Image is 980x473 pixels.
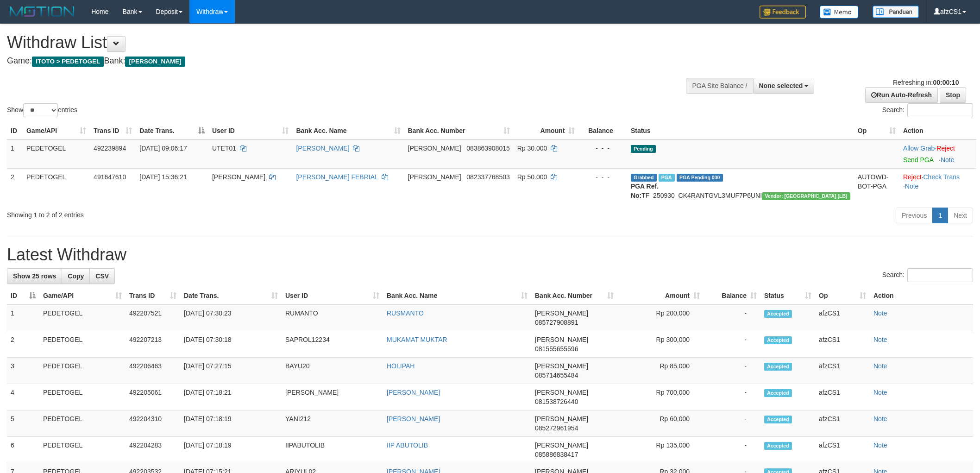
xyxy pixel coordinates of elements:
img: Button%20Memo.svg [820,6,859,19]
span: Copy 082337768503 to clipboard [466,173,509,181]
span: Pending [631,145,656,153]
span: Show 25 rows [13,272,56,280]
label: Search: [882,268,973,282]
select: Showentries [23,103,58,117]
td: PEDETOGEL [39,437,126,463]
a: HOLIPAH [387,362,415,370]
th: Balance: activate to sort column ascending [704,287,760,304]
button: None selected [753,78,815,94]
th: Trans ID: activate to sort column ascending [126,287,180,304]
a: Next [948,208,973,223]
a: [PERSON_NAME] [387,415,440,423]
th: User ID: activate to sort column ascending [282,287,383,304]
td: 1 [7,139,23,169]
a: Note [873,362,887,370]
span: [DATE] 09:06:17 [139,145,187,152]
a: Previous [896,208,933,223]
span: Rp 30.000 [517,145,547,152]
label: Show entries [7,103,77,117]
span: PGA Pending [677,174,723,182]
a: Reject [903,173,922,181]
a: Reject [936,145,955,152]
a: CSV [89,268,115,284]
a: RUSMANTO [387,309,424,317]
span: [PERSON_NAME] [535,415,588,423]
img: MOTION_logo.png [7,5,77,19]
span: Refreshing in: [893,79,959,86]
td: - [704,304,760,331]
td: afzCS1 [815,358,870,384]
span: UTET01 [212,145,236,152]
td: SAPROL12234 [282,331,383,358]
td: · [899,139,976,169]
td: 6 [7,437,39,463]
a: Note [873,336,887,343]
a: Note [905,183,919,190]
td: 492204283 [126,437,180,463]
td: 1 [7,304,39,331]
span: [PERSON_NAME] [535,389,588,396]
span: Accepted [764,442,792,450]
img: Feedback.jpg [760,6,806,19]
th: Game/API: activate to sort column ascending [39,287,126,304]
td: 3 [7,358,39,384]
td: YANI212 [282,410,383,437]
span: Copy 085886838417 to clipboard [535,451,578,458]
span: Accepted [764,363,792,371]
td: PEDETOGEL [39,384,126,410]
th: Op: activate to sort column ascending [815,287,870,304]
th: Action [870,287,973,304]
h1: Latest Withdraw [7,246,973,264]
a: Note [873,441,887,449]
th: Bank Acc. Name: activate to sort column ascending [383,287,531,304]
td: AUTOWD-BOT-PGA [854,168,899,204]
td: · · [899,168,976,204]
th: Status [627,122,854,139]
td: PEDETOGEL [23,139,90,169]
td: - [704,437,760,463]
td: Rp 700,000 [617,384,704,410]
td: - [704,331,760,358]
th: User ID: activate to sort column ascending [208,122,292,139]
td: [DATE] 07:30:23 [180,304,282,331]
th: Bank Acc. Name: activate to sort column ascending [292,122,404,139]
span: [PERSON_NAME] [125,57,185,67]
td: 492204310 [126,410,180,437]
span: Accepted [764,336,792,344]
td: 492207213 [126,331,180,358]
td: afzCS1 [815,304,870,331]
a: Note [873,309,887,317]
a: Note [941,156,955,164]
th: Action [899,122,976,139]
td: [DATE] 07:18:19 [180,410,282,437]
a: Allow Grab [903,145,935,152]
td: Rp 135,000 [617,437,704,463]
th: Balance [578,122,627,139]
span: [PERSON_NAME] [535,309,588,317]
span: Copy 081538726440 to clipboard [535,398,578,405]
td: PEDETOGEL [39,304,126,331]
td: [DATE] 07:27:15 [180,358,282,384]
span: Accepted [764,389,792,397]
td: PEDETOGEL [39,331,126,358]
span: [PERSON_NAME] [535,441,588,449]
a: 1 [932,208,948,223]
td: 4 [7,384,39,410]
a: [PERSON_NAME] [296,145,349,152]
td: 492206463 [126,358,180,384]
th: Amount: activate to sort column ascending [617,287,704,304]
span: [PERSON_NAME] [535,336,588,343]
td: [PERSON_NAME] [282,384,383,410]
span: Copy [68,272,84,280]
a: [PERSON_NAME] FEBRIAL [296,173,378,181]
th: Date Trans.: activate to sort column descending [136,122,208,139]
span: · [903,145,936,152]
span: CSV [95,272,109,280]
td: 2 [7,168,23,204]
td: - [704,358,760,384]
th: Bank Acc. Number: activate to sort column ascending [531,287,617,304]
td: TF_250930_CK4RANTGVL3MUF7P6UNI [627,168,854,204]
a: [PERSON_NAME] [387,389,440,396]
td: afzCS1 [815,410,870,437]
th: Game/API: activate to sort column ascending [23,122,90,139]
